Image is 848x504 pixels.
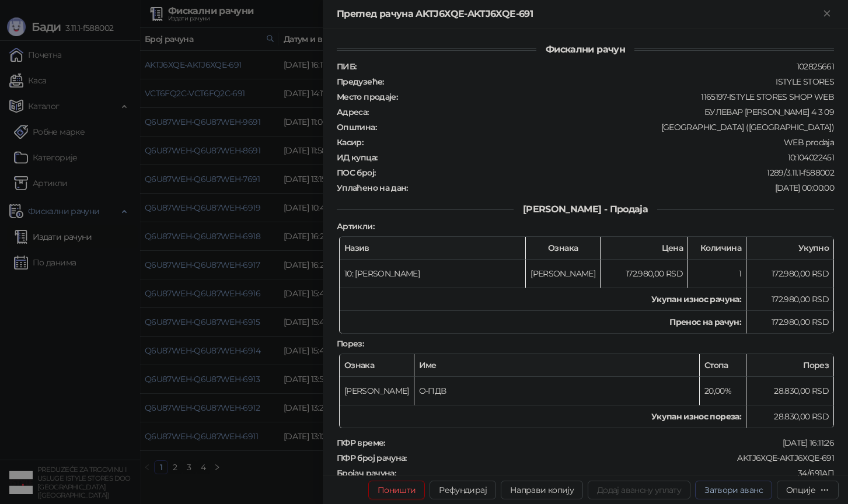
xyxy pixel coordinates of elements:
th: Укупно [746,237,834,260]
div: ISTYLE STORES [385,76,835,87]
strong: Порез : [337,338,364,349]
div: Преглед рачуна AKTJ6XQE-AKTJ6XQE-691 [337,7,820,21]
td: 172.980,00 RSD [601,260,688,288]
div: 34/691АП [397,468,835,478]
button: Затвори аванс [695,481,772,499]
td: 10: [PERSON_NAME] [340,260,526,288]
strong: ПФР број рачуна : [337,453,407,463]
div: 10:104022451 [378,152,835,163]
th: Ознака [526,237,601,260]
strong: Адреса : [337,107,369,117]
strong: Место продаје : [337,92,397,102]
strong: Предузеће : [337,76,384,87]
th: Ознака [340,354,414,377]
td: 172.980,00 RSD [746,260,834,288]
strong: Пренос на рачун : [669,317,741,327]
td: [PERSON_NAME] [526,260,601,288]
div: [DATE] 00:00:00 [409,183,835,193]
strong: Укупан износ рачуна : [651,294,741,304]
td: 20,00% [700,377,746,405]
td: [PERSON_NAME] [340,377,414,405]
strong: ПОС број : [337,167,375,178]
div: БУЛЕВАР [PERSON_NAME] 4 3 09 [370,107,835,117]
td: 172.980,00 RSD [746,288,834,311]
td: О-ПДВ [414,377,700,405]
td: 28.830,00 RSD [746,377,834,405]
strong: Општина : [337,122,376,132]
strong: Касир : [337,137,363,148]
strong: ПФР време : [337,437,385,448]
span: Фискални рачун [536,44,634,55]
button: Додај авансну уплату [588,481,690,499]
td: 1 [688,260,746,288]
button: Направи копију [501,481,583,499]
strong: Бројач рачуна : [337,468,396,478]
strong: ИД купца : [337,152,377,163]
th: Цена [601,237,688,260]
td: 28.830,00 RSD [746,405,834,428]
strong: ПИБ : [337,61,356,72]
div: 1165197-ISTYLE STORES SHOP WEB [399,92,835,102]
div: 102825661 [357,61,835,72]
th: Стопа [700,354,746,377]
div: [DATE] 16:11:26 [386,437,835,448]
th: Порез [746,354,834,377]
strong: Артикли : [337,221,374,232]
div: 1289/3.11.1-f588002 [376,167,835,178]
th: Име [414,354,700,377]
th: Назив [340,237,526,260]
span: [PERSON_NAME] - Продаја [514,204,657,215]
button: Поништи [368,481,425,499]
div: Опције [786,485,815,495]
strong: Укупан износ пореза: [651,411,741,422]
td: 172.980,00 RSD [746,311,834,334]
div: AKTJ6XQE-AKTJ6XQE-691 [408,453,835,463]
span: Направи копију [510,485,574,495]
button: Close [820,7,834,21]
button: Рефундирај [430,481,496,499]
button: Опције [777,481,839,499]
div: WEB prodaja [364,137,835,148]
div: [GEOGRAPHIC_DATA] ([GEOGRAPHIC_DATA]) [378,122,835,132]
th: Количина [688,237,746,260]
strong: Уплаћено на дан : [337,183,408,193]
